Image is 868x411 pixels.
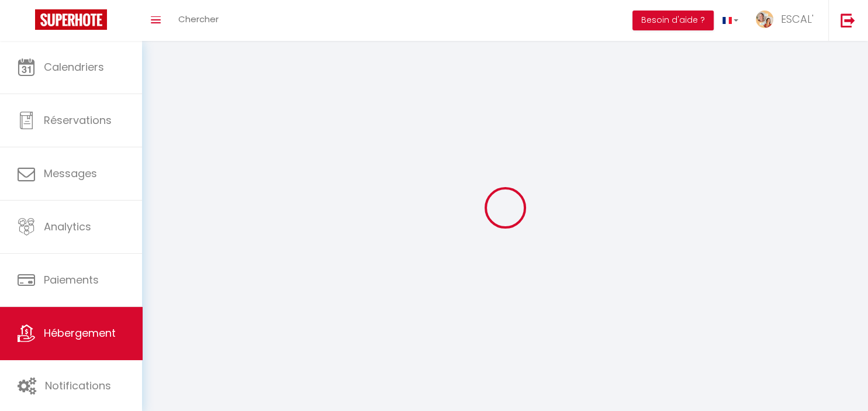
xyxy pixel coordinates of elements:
span: Hébergement [44,326,116,340]
span: Messages [44,166,97,181]
span: Chercher [178,13,219,25]
span: Réservations [44,113,112,127]
span: Analytics [44,219,91,234]
span: Paiements [44,272,99,287]
img: logout [841,13,855,27]
span: Calendriers [44,60,104,74]
img: ... [756,11,773,28]
button: Besoin d'aide ? [632,11,714,30]
span: ESCAL' [781,12,814,26]
img: Super Booking [35,9,107,30]
span: Notifications [45,378,111,393]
